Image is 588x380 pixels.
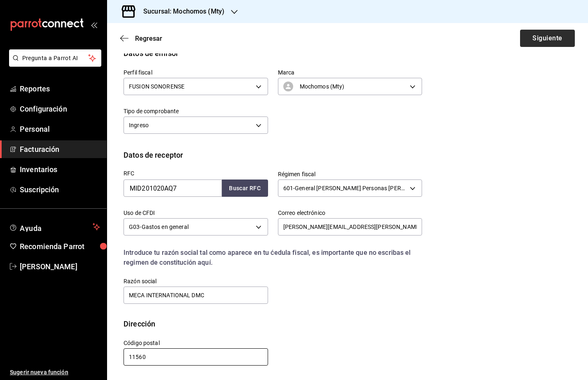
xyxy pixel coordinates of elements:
span: Personal [20,124,100,135]
input: Obligatorio [124,348,268,366]
div: Datos de receptor [124,149,183,161]
span: Configuración [20,103,100,114]
span: Mochomos (Mty) [300,82,345,91]
h3: Sucursal: Mochomos (Mty) [137,7,224,16]
span: 601 - General [PERSON_NAME] Personas [PERSON_NAME] [283,184,407,192]
div: Introduce tu razón social tal como aparece en tu ćedula fiscal, es importante que no escribas el ... [124,248,422,268]
label: Perfil fiscal [124,70,268,75]
span: Reportes [20,83,100,94]
button: Regresar [120,35,162,42]
label: Tipo de comprobante [124,108,268,114]
button: Buscar RFC [222,180,268,197]
span: Facturación [20,144,100,155]
div: Dirección [124,318,155,329]
label: Uso de CFDI [124,210,268,216]
div: FUSION SONORENSE [124,78,268,95]
label: Marca [278,70,422,75]
span: Pregunta a Parrot AI [22,54,89,63]
label: Régimen fiscal [278,171,422,177]
span: [PERSON_NAME] [20,261,100,272]
span: Ayuda [20,222,89,232]
label: Correo electrónico [278,210,422,216]
label: Razón social [124,278,268,284]
button: open_drawer_menu [91,21,97,28]
span: Sugerir nueva función [10,368,100,377]
span: Ingreso [129,121,149,129]
span: Suscripción [20,184,100,195]
a: Pregunta a Parrot AI [6,60,101,68]
span: Inventarios [20,164,100,175]
button: Siguiente [520,30,575,47]
button: Pregunta a Parrot AI [9,49,101,67]
label: RFC [124,170,268,176]
span: Regresar [135,35,162,42]
span: Recomienda Parrot [20,241,100,252]
label: Código postal [124,340,268,346]
span: G03 - Gastos en general [129,223,189,231]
